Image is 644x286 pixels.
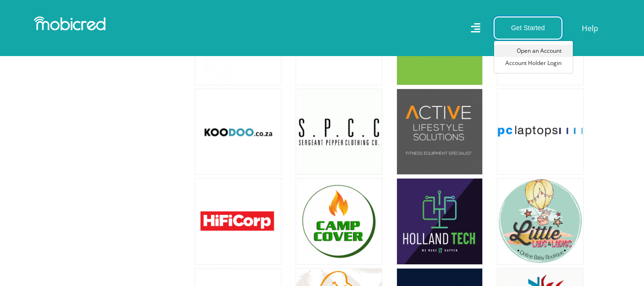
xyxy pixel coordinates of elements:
[494,45,573,57] a: Open an Account
[581,22,599,34] a: Help
[494,41,573,74] div: Get Started
[494,16,562,40] button: Get Started
[494,57,573,69] a: Account Holder Login
[34,16,106,31] img: Mobicred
